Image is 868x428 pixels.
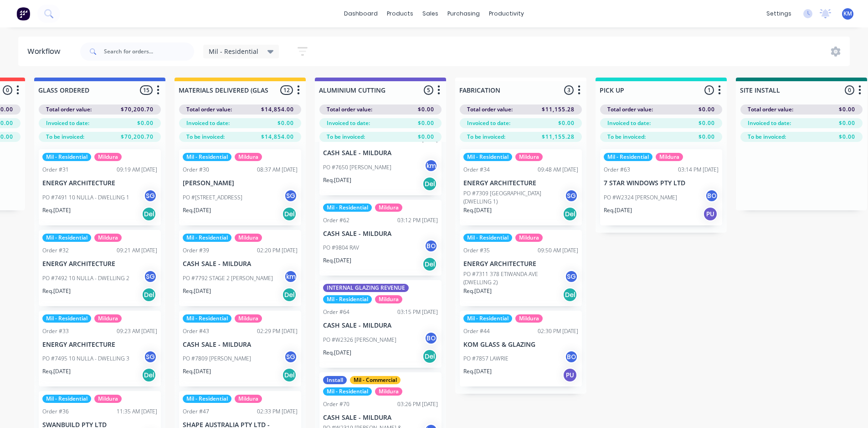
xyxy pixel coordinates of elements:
div: Mil - ResidentialMilduraOrder #6203:12 PM [DATE]CASH SALE - MILDURAPO #9804 RAVBOReq.[DATE]Del [319,200,442,276]
p: PO #7809 [PERSON_NAME] [183,355,251,363]
div: 09:23 AM [DATE] [117,327,157,335]
div: Del [142,207,156,221]
div: Workflow [27,46,65,57]
p: ENERGY ARCHITECTURE [463,179,578,187]
div: Del [142,368,156,382]
p: Req. [DATE] [323,349,351,357]
div: BO [565,350,578,364]
p: PO #7309 [GEOGRAPHIC_DATA] (DWELLING 1) [463,189,565,206]
div: Mil - Residential [183,234,231,242]
p: PO #W2324 [PERSON_NAME] [604,193,677,202]
p: PO #9804 RAV [323,244,359,252]
div: INTERNAL GLAZING REVENUE [323,284,409,292]
p: Req. [DATE] [42,367,71,376]
p: ENERGY ARCHITECTURE [463,260,578,268]
div: Mil - Residential [323,387,372,396]
p: PO #7492 10 NULLA - DWELLING 2 [42,274,129,282]
div: km [284,270,298,283]
div: SG [565,270,578,283]
span: $0.00 [839,119,855,127]
p: CASH SALE - MILDURA [183,260,298,268]
div: SG [144,350,157,364]
span: $0.00 [839,133,855,141]
div: Mil - Residential [463,234,512,242]
div: PU [703,207,718,221]
div: Install [323,376,347,384]
p: Req. [DATE] [42,206,71,214]
p: PO #7792 STAGE 2 [PERSON_NAME] [183,274,273,282]
span: $70,200.70 [121,105,154,114]
p: PO #7857 LAWRIE [463,355,508,363]
img: Factory [16,7,30,21]
span: $0.00 [137,119,154,127]
div: Mil - Residential [42,395,91,403]
span: Total order value: [186,105,232,114]
span: To be invoiced: [607,133,646,141]
div: Order #30 [183,166,209,174]
p: Req. [DATE] [463,367,492,376]
div: Mildura [235,314,262,323]
div: Mildura [375,387,402,396]
span: $0.00 [839,105,855,114]
div: Mildura [375,204,402,212]
span: $0.00 [277,119,294,127]
div: INTERNAL GLAZING REVENUEMil - ResidentialMilduraOrder #6403:15 PM [DATE]CASH SALE - MILDURAPO #W2... [319,280,442,368]
input: Search for orders... [104,42,194,61]
div: Order #33 [42,327,69,335]
div: 02:20 PM [DATE] [257,246,298,255]
span: $11,155.28 [542,105,575,114]
div: Mil - Residential [323,204,372,212]
div: settings [762,7,796,21]
span: $0.00 [558,119,575,127]
div: PU [563,368,577,382]
div: Order #35 [463,246,490,255]
span: Invoiced to date: [748,119,791,127]
div: 08:37 AM [DATE] [257,166,298,174]
span: $11,155.28 [542,133,575,141]
div: Order #4202:26 PM [DATE]CASH SALE - MILDURAPO #7650 [PERSON_NAME]kmReq.[DATE]Del [319,119,442,195]
div: SG [144,270,157,283]
div: Mil - Residential [463,314,512,323]
div: Del [422,349,437,364]
span: To be invoiced: [46,133,84,141]
div: 02:33 PM [DATE] [257,407,298,416]
p: PO #[STREET_ADDRESS] [183,193,242,202]
div: 09:48 AM [DATE] [538,166,578,174]
div: Del [282,287,297,302]
span: $14,854.00 [261,133,294,141]
div: Del [282,207,297,221]
div: Mil - Residential [463,153,512,161]
div: Mildura [94,234,122,242]
div: Order #63 [604,166,630,174]
div: Mildura [375,295,402,303]
div: 11:35 AM [DATE] [117,407,157,416]
div: SG [565,189,578,203]
p: 7 STAR WINDOWS PTY LTD [604,179,719,187]
span: Total order value: [467,105,513,114]
a: dashboard [339,7,382,21]
div: BO [424,331,438,345]
div: BO [424,239,438,253]
div: Mildura [515,314,543,323]
span: $0.00 [418,133,434,141]
div: Del [142,287,156,302]
span: $0.00 [699,133,715,141]
p: PO #7650 [PERSON_NAME] [323,163,391,172]
div: Del [422,257,437,271]
p: Req. [DATE] [463,206,492,214]
div: Mil - ResidentialMilduraOrder #3409:48 AM [DATE]ENERGY ARCHITECTUREPO #7309 [GEOGRAPHIC_DATA] (DW... [460,149,582,225]
div: Order #39 [183,246,209,255]
span: To be invoiced: [327,133,365,141]
span: Total order value: [607,105,653,114]
p: CASH SALE - MILDURA [323,414,438,422]
p: Req. [DATE] [183,367,211,376]
span: $0.00 [418,119,434,127]
span: KM [843,10,852,18]
div: 03:15 PM [DATE] [397,308,438,316]
p: Req. [DATE] [463,287,492,295]
div: Del [563,207,577,221]
div: Mil - Residential [604,153,652,161]
p: Req. [DATE] [323,176,351,184]
div: Mil - Residential [183,395,231,403]
span: To be invoiced: [186,133,225,141]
